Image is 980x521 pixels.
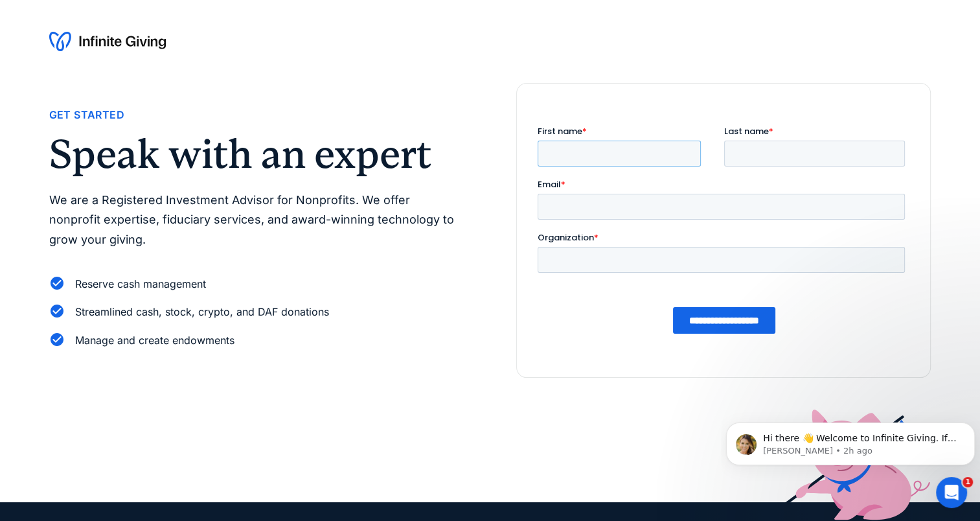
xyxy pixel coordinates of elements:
[75,332,234,349] div: Manage and create endowments
[75,275,206,293] div: Reserve cash management
[49,134,464,174] h2: Speak with an expert
[936,477,967,508] iframe: Intercom live chat
[49,106,124,124] div: Get Started
[721,395,980,486] iframe: Intercom notifications message
[75,303,329,321] div: Streamlined cash, stock, crypto, and DAF donations
[538,125,910,356] iframe: Form 0
[963,477,973,487] span: 1
[49,191,464,250] p: We are a Registered Investment Advisor for Nonprofits. We offer nonprofit expertise, fiduciary se...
